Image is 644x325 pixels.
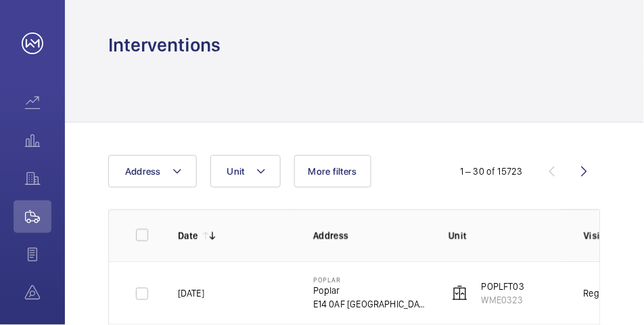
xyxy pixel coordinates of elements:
p: Visit [584,229,604,242]
h1: Interventions [108,32,221,58]
p: E14 0AF [GEOGRAPHIC_DATA] [313,297,427,311]
p: Poplar [313,276,427,284]
p: POPLFT03 [482,280,524,293]
p: WME0323 [482,293,524,307]
button: Unit [210,155,281,188]
div: 1 – 30 of 15723 [460,165,523,178]
p: Poplar [313,284,427,297]
img: elevator.svg [452,285,468,301]
p: Unit [448,229,562,242]
button: Address [108,155,197,188]
p: [DATE] [178,286,204,300]
span: More filters [308,166,357,177]
span: Unit [227,166,245,177]
p: Address [313,229,427,242]
span: Address [125,166,161,177]
button: More filters [294,155,371,188]
p: Date [178,229,198,242]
